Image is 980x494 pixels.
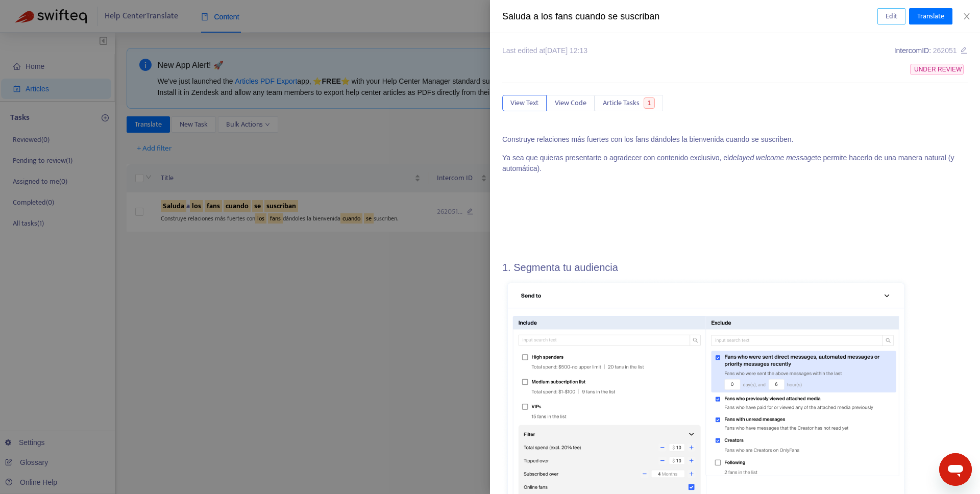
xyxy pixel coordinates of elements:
[547,95,595,111] button: View Code
[894,45,968,56] div: Intercom ID:
[510,97,538,109] span: View Text
[555,97,586,109] span: View Code
[886,11,897,22] span: Edit
[909,8,952,24] button: Translate
[502,10,877,23] div: Saluda a los fans cuando se suscriban
[939,453,972,486] iframe: Button to launch messaging window
[502,261,968,274] h2: 1. Segmenta tu audiencia
[933,46,957,55] span: 262051
[603,97,640,109] span: Article Tasks
[502,153,968,174] p: Ya sea que quieras presentarte o agradecer con contenido exclusivo, el te permite hacerlo de una ...
[960,12,974,21] button: Close
[729,154,815,162] em: delayed welcome message
[502,95,547,111] button: View Text
[917,11,944,22] span: Translate
[644,97,655,109] span: 1
[502,134,968,145] p: Construye relaciones más fuertes con los fans dándoles la bienvenida cuando se suscriben.
[877,8,905,24] button: Edit
[595,95,663,111] button: Article Tasks1
[963,12,971,20] span: close
[502,45,587,56] div: Last edited at [DATE] 12:13
[910,64,964,75] span: UNDER REVIEW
